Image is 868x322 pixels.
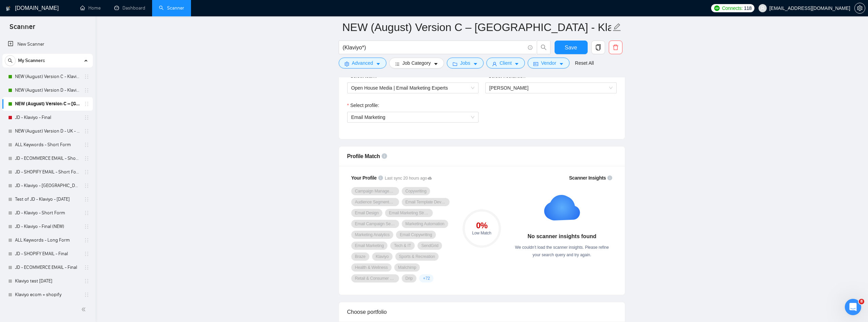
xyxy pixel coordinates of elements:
[15,193,80,206] a: Test of JD - Klaviyo - [DATE]
[84,265,89,270] span: holder
[15,274,80,288] a: Klaviyo test [DATE]
[423,276,430,281] span: + 72
[355,276,395,281] span: Retail & Consumer Goods
[500,59,512,67] span: Client
[15,111,80,124] a: JD - Klaviyo - Final
[376,254,389,259] span: Klaviyo
[355,265,388,270] span: Health & Wellness
[84,74,89,79] span: holder
[406,188,427,194] span: Copywriting
[462,221,501,230] div: 0 %
[18,54,45,67] span: My Scanners
[355,232,390,237] span: Marketing Analytics
[406,199,446,205] span: Email Template Development
[347,302,617,322] div: Choose portfolio
[339,58,386,68] button: settingAdvancedcaret-down
[84,292,89,297] span: holder
[114,5,145,11] a: dashboardDashboard
[460,59,470,67] span: Jobs
[81,306,88,313] span: double-left
[760,6,765,11] span: user
[402,59,431,67] span: Job Category
[447,58,484,68] button: folderJobscaret-down
[528,58,569,68] button: idcardVendorcaret-down
[15,97,80,111] a: NEW (August) Version C – [GEOGRAPHIC_DATA] - Klaviyo
[453,61,457,66] span: folder
[355,210,379,216] span: Email Design
[84,88,89,93] span: holder
[537,41,550,54] button: search
[15,288,80,302] a: Klaviyo ecom + shopify
[591,41,605,54] button: copy
[854,3,865,14] button: setting
[859,299,864,304] span: 8
[84,183,89,188] span: holder
[342,19,611,36] input: Scanner name...
[4,22,41,36] span: Scanner
[473,61,478,66] span: caret-down
[613,23,621,32] span: edit
[84,197,89,202] span: holder
[347,153,380,159] span: Profile Match
[592,44,605,50] span: copy
[555,41,588,54] button: Save
[462,231,501,235] div: Low Match
[5,55,16,66] button: search
[84,142,89,148] span: holder
[398,265,416,270] span: Mailchimp
[533,61,538,66] span: idcard
[15,138,80,152] a: ALL Keywords - Short Form
[84,115,89,120] span: holder
[722,4,742,12] span: Connects:
[433,61,438,66] span: caret-down
[15,124,80,138] a: NEW (August) Version D - UK - Klaviyo
[15,179,80,193] a: JD - Klaviyo - [GEOGRAPHIC_DATA] - only
[84,169,89,175] span: holder
[84,101,89,107] span: holder
[389,58,444,68] button: barsJob Categorycaret-down
[15,206,80,220] a: JD - Klaviyo - Short Form
[421,243,438,248] span: SendGrid
[376,61,381,66] span: caret-down
[84,156,89,161] span: holder
[15,152,80,165] a: JD - ECOMMERCE EMAIL - Short Form
[528,233,597,239] strong: No scanner insights found
[84,278,89,284] span: holder
[15,70,80,83] a: NEW (August) Version C - Klaviyo
[385,175,432,182] span: Last sync 20 hours ago
[569,175,606,180] span: Scanner Insights
[607,175,612,180] span: info-circle
[845,299,861,315] iframe: Intercom live chat
[15,165,80,179] a: JD - SHOPIFY EMAIL - Short Form
[15,83,80,97] a: NEW (August) Version D - Klaviyo
[15,247,80,261] a: JD - SHOPIFY EMAIL - Final
[406,276,413,281] span: Drip
[350,102,379,109] span: Select profile:
[15,233,80,247] a: ALL Keywords - Long Form
[528,45,532,50] span: info-circle
[399,254,435,259] span: Sports & Recreation
[855,5,865,11] span: setting
[84,210,89,216] span: holder
[382,153,387,159] span: info-circle
[575,59,594,67] a: Reset All
[486,58,525,68] button: userClientcaret-down
[84,237,89,243] span: holder
[84,128,89,134] span: holder
[6,3,11,14] img: logo
[2,37,93,51] li: New Scanner
[489,85,529,91] span: [PERSON_NAME]
[351,114,385,120] span: Email Marketing
[84,251,89,257] span: holder
[355,254,366,259] span: Braze
[389,210,429,216] span: Email Marketing Strategy
[395,61,400,66] span: bars
[565,43,577,52] span: Save
[84,224,89,229] span: holder
[492,61,497,66] span: user
[355,243,384,248] span: Email Marketing
[378,175,383,180] span: info-circle
[515,245,609,257] span: We couldn’t load the scanner insights. Please refine your search query and try again.
[352,59,373,67] span: Advanced
[537,44,550,50] span: search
